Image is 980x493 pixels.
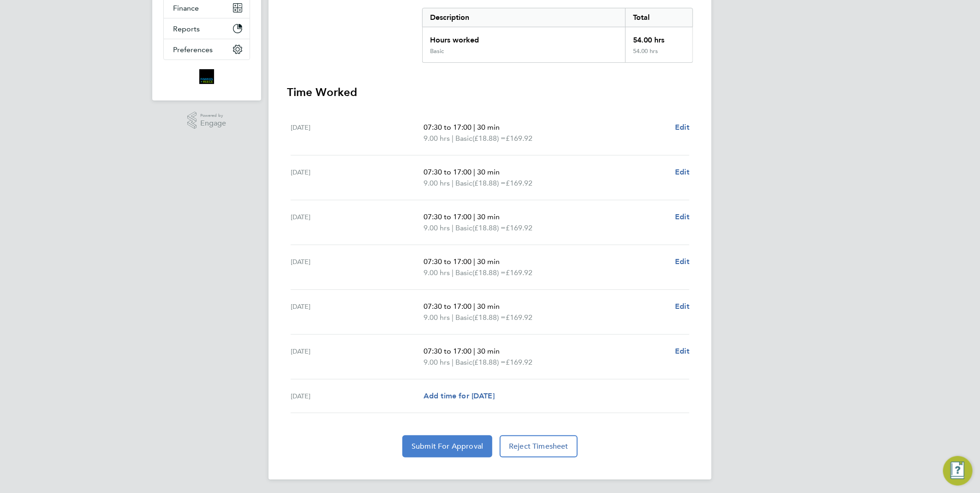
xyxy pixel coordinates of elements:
[472,358,506,367] span: (£18.88) =
[291,346,424,368] div: [DATE]
[424,358,450,367] span: 9.00 hrs
[473,347,475,355] span: |
[424,223,450,232] span: 9.00 hrs
[424,302,472,311] span: 07:30 to 17:00
[506,134,532,143] span: £169.92
[424,391,495,400] span: Add time for [DATE]
[291,122,424,144] div: [DATE]
[455,133,472,144] span: Basic
[675,346,689,357] a: Edit
[423,8,625,27] div: Description
[424,347,472,355] span: 07:30 to 17:00
[424,391,495,402] a: Add time for [DATE]
[675,168,689,176] span: Edit
[675,256,689,267] a: Edit
[452,179,454,187] span: |
[424,134,450,143] span: 9.00 hrs
[452,223,454,232] span: |
[430,48,444,55] div: Basic
[455,267,472,278] span: Basic
[200,112,226,120] span: Powered by
[625,27,693,48] div: 54.00 hrs
[164,39,250,60] button: Preferences
[424,123,472,132] span: 07:30 to 17:00
[472,223,506,232] span: (£18.88) =
[291,301,424,323] div: [DATE]
[472,134,506,143] span: (£18.88) =
[424,179,450,187] span: 9.00 hrs
[199,69,214,84] img: bromak-logo-retina.png
[675,122,689,133] a: Edit
[472,313,506,322] span: (£18.88) =
[943,456,973,486] button: Engage Resource Center
[675,123,689,132] span: Edit
[472,268,506,277] span: (£18.88) =
[424,168,472,176] span: 07:30 to 17:00
[423,27,625,48] div: Hours worked
[477,302,500,311] span: 30 min
[506,268,532,277] span: £169.92
[452,268,454,277] span: |
[455,357,472,368] span: Basic
[402,435,492,457] button: Submit For Approval
[509,442,568,451] span: Reject Timesheet
[675,257,689,266] span: Edit
[412,442,483,451] span: Submit For Approval
[164,18,250,39] button: Reports
[287,85,693,100] h3: Time Worked
[477,168,500,176] span: 30 min
[291,167,424,189] div: [DATE]
[473,212,475,221] span: |
[452,358,454,367] span: |
[477,257,500,266] span: 30 min
[477,212,500,221] span: 30 min
[173,4,199,12] span: Finance
[675,167,689,178] a: Edit
[500,435,578,457] button: Reject Timesheet
[675,301,689,312] a: Edit
[477,123,500,132] span: 30 min
[424,268,450,277] span: 9.00 hrs
[424,257,472,266] span: 07:30 to 17:00
[506,313,532,322] span: £169.92
[452,134,454,143] span: |
[675,302,689,311] span: Edit
[473,302,475,311] span: |
[506,223,532,232] span: £169.92
[163,69,250,84] a: Go to home page
[424,313,450,322] span: 9.00 hrs
[675,212,689,221] span: Edit
[455,178,472,189] span: Basic
[455,312,472,323] span: Basic
[187,112,227,129] a: Powered byEngage
[675,211,689,222] a: Edit
[477,347,500,355] span: 30 min
[473,123,475,132] span: |
[173,45,213,54] span: Preferences
[452,313,454,322] span: |
[200,120,226,127] span: Engage
[473,257,475,266] span: |
[291,391,424,402] div: [DATE]
[424,212,472,221] span: 07:30 to 17:00
[291,256,424,278] div: [DATE]
[506,179,532,187] span: £169.92
[675,347,689,355] span: Edit
[455,222,472,234] span: Basic
[472,179,506,187] span: (£18.88) =
[422,8,693,63] div: Summary
[625,48,693,62] div: 54.00 hrs
[473,168,475,176] span: |
[291,211,424,234] div: [DATE]
[625,8,693,27] div: Total
[173,24,200,33] span: Reports
[506,358,532,367] span: £169.92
